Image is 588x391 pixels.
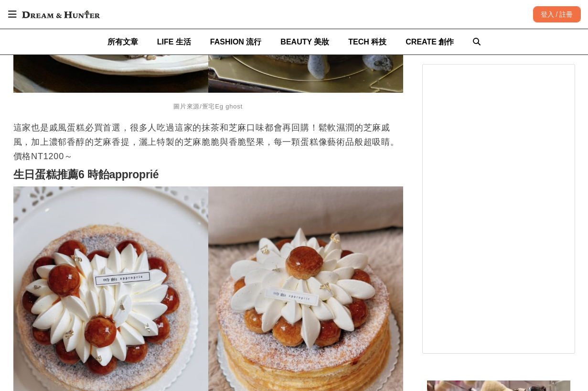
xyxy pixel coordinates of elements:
div: 登入 / 註冊 [533,6,581,22]
span: FASHION 流行 [210,38,262,46]
img: Dream & Hunter [17,6,105,23]
a: LIFE 生活 [157,29,191,54]
a: TECH 科技 [348,29,386,54]
a: FASHION 流行 [210,29,262,54]
strong: 生日蛋糕推薦6 時飴approprié [13,168,159,181]
a: BEAUTY 美妝 [280,29,329,54]
span: TECH 科技 [348,38,386,46]
span: LIFE 生活 [157,38,191,46]
span: BEAUTY 美妝 [280,38,329,46]
a: CREATE 創作 [406,29,454,54]
span: 圖片來源/疍宅Eg ghost [173,103,243,110]
span: CREATE 創作 [406,38,454,46]
p: 這家也是戚風蛋糕必買首選，很多人吃過這家的抹茶和芝麻口味都會再回購！鬆軟濕潤的芝麻戚風，加上濃郁香醇的芝麻香提，灑上特製的芝麻脆脆與香脆堅果，每一顆蛋糕像藝術品般超吸睛。價格NT1200～ [13,120,403,163]
a: 所有文章 [107,29,138,54]
span: 所有文章 [107,38,138,46]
